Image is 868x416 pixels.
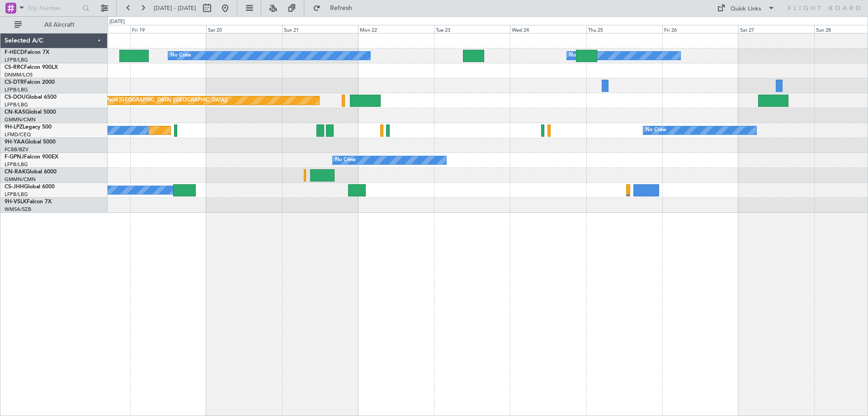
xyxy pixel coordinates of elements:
span: CN-KAS [5,110,25,115]
a: 9H-LPZLegacy 500 [5,124,52,130]
a: GMMN/CMN [5,176,36,183]
a: CS-DTRFalcon 2000 [5,80,55,85]
div: Wed 24 [510,25,586,33]
button: Refresh [309,1,363,15]
div: Planned Maint [GEOGRAPHIC_DATA] ([GEOGRAPHIC_DATA]) [85,94,227,107]
div: Mon 22 [358,25,434,33]
div: Sat 27 [738,25,814,33]
a: CN-RAKGlobal 6000 [5,169,57,175]
span: 9H-YAA [5,139,25,145]
span: CN-RAK [5,169,26,175]
span: F-GPNJ [5,154,24,160]
div: No Crew [646,124,666,137]
a: LFPB/LBG [5,161,28,168]
span: [DATE] - [DATE] [154,4,196,12]
button: All Aircraft [10,18,98,32]
div: No Crew [170,49,191,62]
a: WMSA/SZB [5,206,31,213]
a: LFPB/LBG [5,191,28,198]
span: 9H-LPZ [5,124,23,130]
a: LFPB/LBG [5,101,28,108]
div: Thu 25 [586,25,662,33]
input: Trip Number [28,1,80,15]
span: CS-DOU [5,95,26,100]
a: GMMN/CMN [5,116,36,123]
div: No Crew [335,153,356,167]
span: CS-DTR [5,80,24,85]
a: F-GPNJFalcon 900EX [5,154,58,160]
a: CS-DOUGlobal 6500 [5,95,57,100]
div: Sat 20 [206,25,282,33]
a: LFPB/LBG [5,86,28,93]
a: 9H-YAAGlobal 5000 [5,139,56,145]
div: Fri 19 [130,25,206,33]
a: CN-KASGlobal 5000 [5,110,56,115]
a: DNMM/LOS [5,72,33,78]
a: LFPB/LBG [5,57,28,63]
a: F-HECDFalcon 7X [5,50,49,55]
button: Quick Links [712,1,779,15]
a: FCBB/BZV [5,146,28,153]
a: CS-RRCFalcon 900LX [5,65,58,70]
a: 9H-VSLKFalcon 7X [5,199,52,205]
span: CS-RRC [5,65,24,70]
div: Quick Links [731,5,761,14]
div: Fri 26 [662,25,738,33]
a: LFMD/CEQ [5,131,31,138]
div: Sun 21 [282,25,358,33]
a: CS-JHHGlobal 6000 [5,184,55,190]
span: CS-JHH [5,184,24,190]
div: No Crew [569,49,590,62]
span: 9H-VSLK [5,199,27,205]
span: Refresh [322,5,360,11]
span: All Aircraft [24,22,95,28]
div: Tue 23 [434,25,510,33]
span: F-HECD [5,50,24,55]
div: [DATE] [109,18,125,26]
